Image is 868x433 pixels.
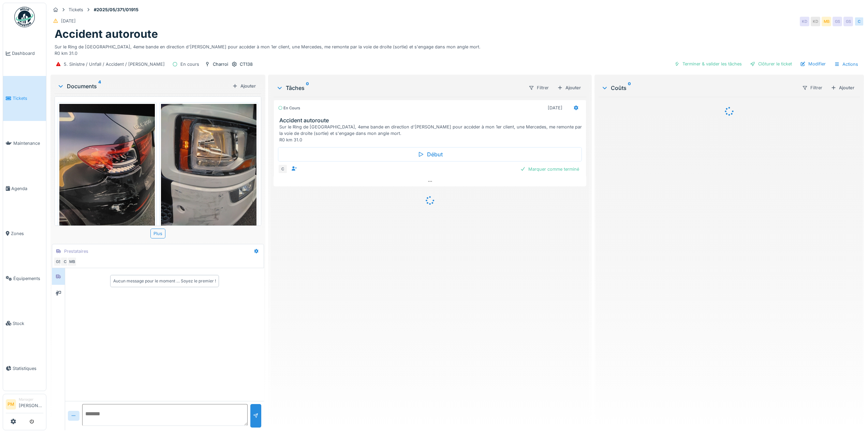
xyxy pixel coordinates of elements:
[55,41,860,57] div: Sur le Ring de [GEOGRAPHIC_DATA], 4eme bande en direction d'[PERSON_NAME] pour accéder à mon 1er ...
[150,229,165,238] div: Plus
[55,28,158,41] h1: Accident autoroute
[69,6,83,13] div: Tickets
[67,257,77,266] div: MB
[278,105,300,111] div: En cours
[161,104,256,231] img: fujhrd48581a4ay68xhajy1leh61
[3,301,46,346] a: Stock
[3,256,46,301] a: Équipements
[13,95,43,102] span: Tickets
[3,346,46,391] a: Statistiques
[113,278,216,284] div: Aucun message pour le moment … Soyez le premier !
[240,61,253,67] div: CT138
[59,104,155,231] img: gt925no27gafpn28e8gl734jjpby
[800,17,809,26] div: KD
[3,31,46,76] a: Dashboard
[64,61,165,67] div: 5. Sinistre / Unfall / Accident / [PERSON_NAME]
[61,18,76,24] div: [DATE]
[843,17,853,26] div: GS
[13,275,43,282] span: Équipements
[230,81,259,91] div: Ajouter
[91,6,141,13] strong: #2025/05/371/01915
[276,84,523,92] div: Tâches
[854,17,864,26] div: C
[98,82,101,90] sup: 4
[747,59,795,68] div: Clôturer le ticket
[628,84,631,92] sup: 0
[799,83,825,93] div: Filtrer
[6,399,16,409] li: PM
[555,83,584,92] div: Ajouter
[6,397,43,413] a: PM Manager[PERSON_NAME]
[19,397,43,402] div: Manager
[60,257,70,266] div: C
[13,320,43,327] span: Stock
[213,61,228,67] div: Charroi
[601,84,796,92] div: Coûts
[517,165,582,174] div: Marquer comme terminé
[526,83,552,93] div: Filtrer
[14,7,35,27] img: Badge_color-CXgf-gQk.svg
[13,140,43,146] span: Maintenance
[11,230,43,237] span: Zones
[278,164,288,174] div: C
[19,397,43,412] li: [PERSON_NAME]
[180,61,199,67] div: En cours
[13,365,43,372] span: Statistiques
[828,83,857,92] div: Ajouter
[11,185,43,192] span: Agenda
[306,84,309,92] sup: 0
[12,50,43,57] span: Dashboard
[822,17,831,26] div: MB
[3,166,46,211] a: Agenda
[811,17,820,26] div: KD
[57,82,230,90] div: Documents
[279,124,583,143] div: Sur le Ring de [GEOGRAPHIC_DATA], 4eme bande en direction d'[PERSON_NAME] pour accéder à mon 1er ...
[3,211,46,256] a: Zones
[831,59,861,69] div: Actions
[278,147,582,161] div: Début
[548,105,562,111] div: [DATE]
[3,76,46,121] a: Tickets
[54,257,63,266] div: GS
[279,117,583,124] h3: Accident autoroute
[3,121,46,166] a: Maintenance
[672,59,745,68] div: Terminer & valider les tâches
[64,248,88,254] div: Prestataires
[833,17,842,26] div: GS
[797,59,828,68] div: Modifier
